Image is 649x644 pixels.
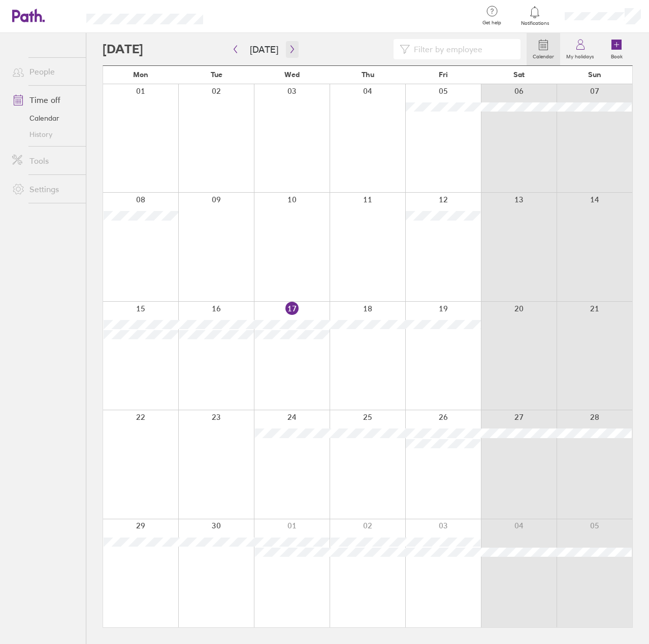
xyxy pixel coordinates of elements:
span: Mon [133,70,148,79]
label: Calendar [527,51,560,60]
a: Calendar [4,110,86,126]
button: [DATE] [242,41,286,58]
label: My holidays [560,51,600,60]
span: Fri [439,70,448,79]
a: History [4,126,86,142]
span: Sun [588,70,601,79]
a: People [4,61,86,82]
a: My holidays [560,33,600,65]
span: Get help [475,20,508,26]
a: Notifications [518,5,551,26]
span: Thu [362,70,374,79]
a: Time off [4,90,86,110]
input: Filter by employee [410,40,515,59]
span: Wed [284,70,300,79]
a: Book [600,33,633,65]
span: Sat [513,70,525,79]
span: Notifications [518,20,551,26]
a: Settings [4,179,86,199]
a: Calendar [527,33,560,65]
a: Tools [4,151,86,171]
label: Book [605,51,629,60]
span: Tue [211,70,222,79]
